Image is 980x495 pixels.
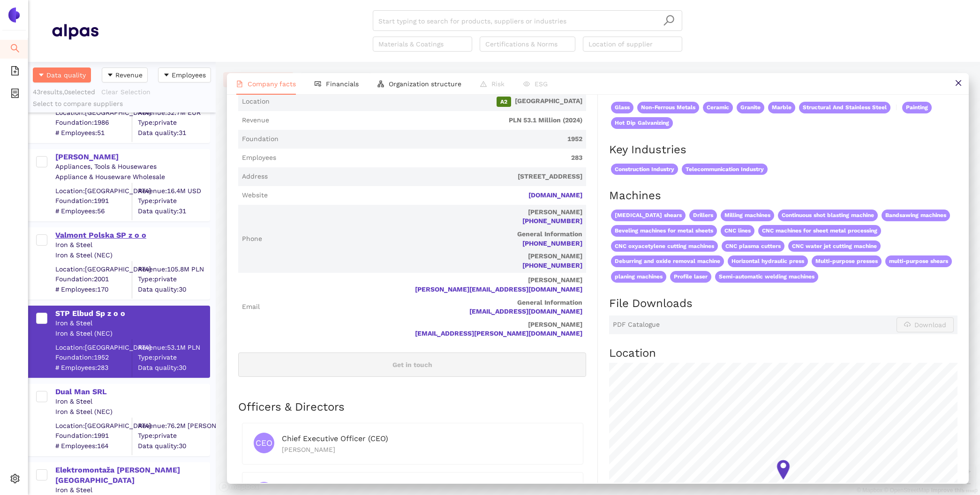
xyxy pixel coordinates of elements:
span: A2 [497,97,511,107]
button: caret-downData quality [33,67,91,82]
span: Financials [326,80,359,88]
div: STP Elbud Sp z o o [55,308,209,319]
span: caret-down [38,72,45,79]
span: Drillers [689,210,717,221]
span: CNC machines for sheet metal processing [758,225,881,237]
span: CNC plasma cutters [722,240,784,252]
img: Homepage [52,20,98,43]
div: Location: [GEOGRAPHIC_DATA] [55,421,132,430]
span: planing machines [611,271,666,283]
div: Iron & Steel [55,319,209,328]
span: Ceramic [703,102,733,113]
div: Location: [GEOGRAPHIC_DATA] [55,264,132,274]
div: Revenue: 105.8M PLN [138,264,209,274]
p: [PERSON_NAME] [266,208,582,217]
span: Type: private [138,196,209,206]
span: apartment [377,81,384,87]
span: # Employees: 164 [55,441,132,450]
span: CEO [256,433,272,453]
span: Location [242,97,270,106]
div: Iron & Steel [55,486,209,495]
span: Data quality: 31 [138,128,209,137]
div: Iron & Steel (NEC) [55,251,209,260]
div: Iron & Steel (NEC) [55,407,209,417]
span: Horizontal hydraulic press [728,255,808,267]
span: file-add [10,63,20,82]
span: caret-down [107,72,113,79]
span: Type: private [138,353,209,362]
span: Deburring and oxide removal machine [611,255,724,267]
span: 43 results, 0 selected [33,88,95,96]
span: ESG [535,80,548,88]
span: multi-purpose shears [885,255,952,267]
span: Glass [611,102,633,113]
span: # Employees: 51 [55,128,132,137]
div: Valmont Polska SP z o o [55,230,209,240]
span: Data quality: 30 [138,363,209,372]
span: Employees [172,70,206,80]
span: Telecommunication Industry [682,164,768,175]
div: Elektromontaža [PERSON_NAME][GEOGRAPHIC_DATA] [55,465,209,486]
div: Location: [GEOGRAPHIC_DATA] [55,186,132,195]
span: Data quality [46,70,86,80]
span: PLN 53.1 Million (2024) [273,116,582,125]
button: close [948,73,969,94]
span: container [10,85,20,104]
h2: Location [609,345,957,361]
h2: Key Industries [609,142,957,158]
div: Iron & Steel [55,397,209,406]
span: Hot Dip Galvanizing [611,117,673,129]
div: Revenue: 53.1M PLN [138,343,209,352]
span: Foundation: 1991 [55,196,132,206]
span: Address [242,172,268,181]
span: Foundation [242,135,279,144]
div: Appliance & Houseware Wholesale [55,172,209,182]
span: Revenue [115,70,143,80]
span: [STREET_ADDRESS] [271,172,582,181]
span: Granite [737,102,764,113]
div: Revenue: 16.4M USD [138,186,209,195]
span: Profile laser [670,271,711,283]
span: Structural And Stainless Steel [799,102,890,113]
span: fund-view [315,81,321,87]
p: [PERSON_NAME] [264,320,582,330]
span: Foundation: 1952 [55,353,132,362]
span: Foundation: 1991 [55,431,132,441]
div: [PERSON_NAME] [282,444,572,455]
span: Chief Executive Officer (CEO) [282,434,388,443]
span: [GEOGRAPHIC_DATA] [273,97,582,107]
span: Continuous shot blasting machine [778,210,878,221]
img: Logo [7,7,22,22]
div: [PERSON_NAME] [55,152,209,162]
span: [MEDICAL_DATA] shears [611,210,686,221]
span: Foundation: 1986 [55,118,132,127]
span: Type: private [138,118,209,127]
span: CNC oxyacetylene cutting machines [611,240,718,252]
div: Location: [GEOGRAPHIC_DATA] [55,343,132,352]
span: Data quality: 30 [138,285,209,294]
span: Email [242,302,260,312]
span: Type: private [138,275,209,284]
h2: File Downloads [609,296,957,312]
span: Data quality: 30 [138,441,209,450]
span: search [663,15,675,26]
button: Clear Selection [101,84,157,99]
button: caret-downEmployees [158,67,211,82]
span: Type: private [138,431,209,441]
span: Non-Ferrous Metals [637,102,699,113]
span: PDF Catalogue [613,320,660,330]
span: 283 [280,153,582,163]
span: Data quality: 31 [138,206,209,216]
p: General Information [264,298,582,307]
span: Beveling machines for metal sheets [611,225,717,237]
span: warning [480,81,487,87]
span: Company facts [248,80,296,88]
span: Milling machines [721,210,774,221]
span: close [955,79,962,87]
span: Construction Industry [611,164,678,175]
span: CNC water jet cutting machine [788,240,881,252]
span: Semi-automatic welding machines [715,271,818,283]
span: Foundation: 2001 [55,275,132,284]
span: caret-down [163,72,170,79]
div: Select to compare suppliers [33,99,211,109]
